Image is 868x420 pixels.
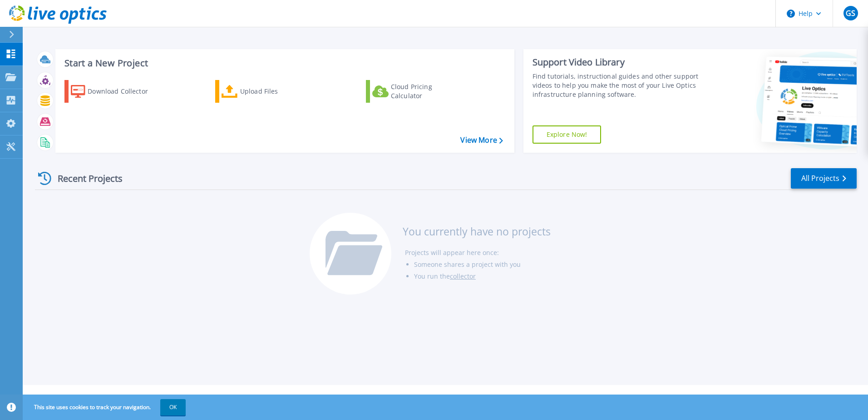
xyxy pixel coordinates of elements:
div: Recent Projects [35,167,135,190]
a: Upload Files [215,80,316,103]
a: Explore Now! [533,125,602,144]
a: Download Collector [64,80,166,103]
a: View More [460,136,503,145]
h3: You currently have no projects [403,226,551,236]
div: Upload Files [240,82,313,100]
div: Support Video Library [533,56,702,68]
span: GS [846,10,855,17]
h3: Start a New Project [64,58,503,68]
li: Someone shares a project with you [414,259,551,270]
div: Cloud Pricing Calculator [391,82,464,100]
a: collector [450,272,476,280]
button: OK [160,399,186,415]
div: Find tutorials, instructional guides and other support videos to help you make the most of your L... [533,72,702,99]
span: This site uses cookies to track your navigation. [25,399,186,415]
div: Download Collector [88,82,160,100]
li: Projects will appear here once: [405,247,551,259]
a: All Projects [791,168,857,189]
li: You run the [414,270,551,282]
a: Cloud Pricing Calculator [366,80,467,103]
